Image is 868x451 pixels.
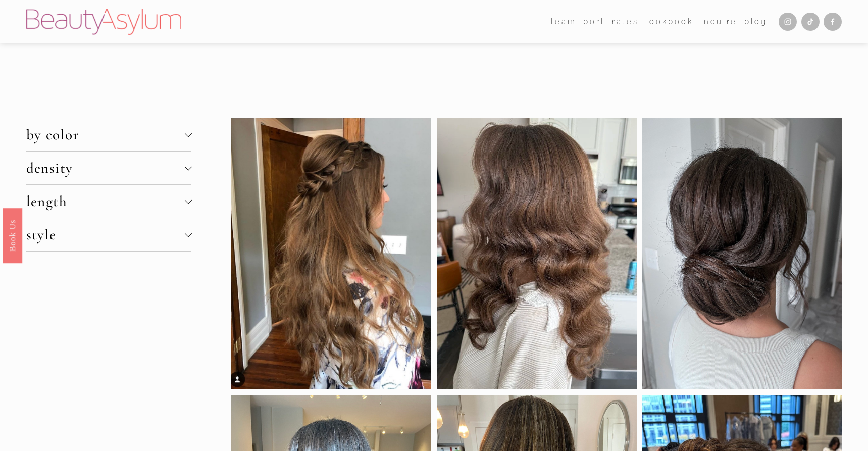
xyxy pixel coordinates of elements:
[26,9,181,35] img: Beauty Asylum | Bridal Hair &amp; Makeup Charlotte &amp; Atlanta
[700,14,737,29] a: Inquire
[26,218,192,251] button: style
[612,14,639,29] a: Rates
[551,15,577,29] span: team
[26,152,192,184] button: density
[26,126,185,143] span: by color
[3,208,22,263] a: Book Us
[801,13,820,31] a: TikTok
[824,13,842,31] a: Facebook
[26,185,192,218] button: length
[744,14,768,29] a: Blog
[26,118,192,151] button: by color
[26,192,185,210] span: length
[583,14,605,29] a: port
[26,159,185,177] span: density
[26,226,185,243] span: style
[551,14,577,29] a: folder dropdown
[645,14,693,29] a: Lookbook
[779,13,797,31] a: Instagram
